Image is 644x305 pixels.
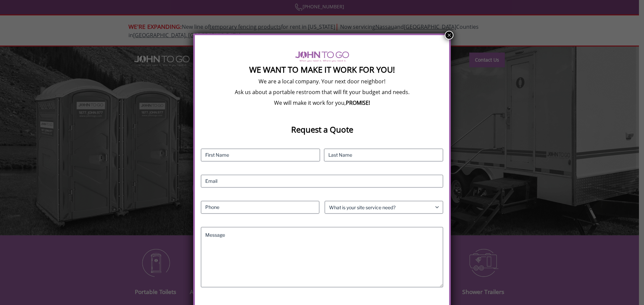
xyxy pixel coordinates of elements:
input: Last Name [324,149,443,161]
button: Close [445,31,453,40]
strong: We Want To Make It Work For You! [249,64,395,75]
img: logo of viptogo [295,51,349,62]
input: Phone [201,201,319,214]
input: Email [201,175,443,187]
p: Ask us about a portable restroom that will fit your budget and needs. [201,88,443,96]
p: We are a local company. Your next door neighbor! [201,78,443,85]
b: PROMISE! [346,99,370,106]
input: First Name [201,149,320,161]
p: We will make it work for you, [201,99,443,106]
strong: Request a Quote [291,124,353,135]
